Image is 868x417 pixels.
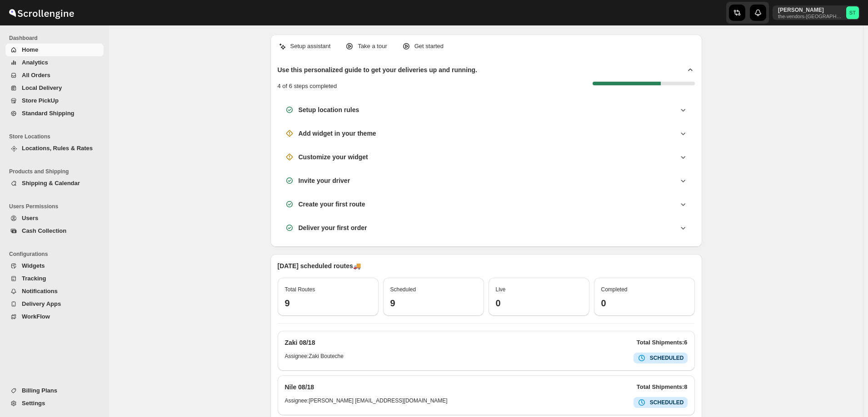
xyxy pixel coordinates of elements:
[601,286,628,293] span: Completed
[9,168,105,175] span: Products and Shipping
[9,250,105,258] span: Configurations
[299,176,350,185] h3: Invite your driver
[5,272,104,285] button: Tracking
[5,177,104,190] button: Shipping & Calendar
[5,397,104,410] button: Settings
[22,215,38,221] span: Users
[650,399,684,406] b: SCHEDULED
[414,42,444,51] p: Get started
[285,397,448,408] h6: Assignee: [PERSON_NAME] [EMAIL_ADDRESS][DOMAIN_NAME]
[846,6,859,19] span: Simcha Trieger
[390,286,416,293] span: Scheduled
[22,97,59,104] span: Store PickUp
[278,261,695,270] p: [DATE] scheduled routes 🚚
[22,145,93,152] span: Locations, Rules & Rates
[299,152,368,162] h3: Customize your widget
[9,203,105,210] span: Users Permissions
[285,353,344,363] h6: Assignee: Zaki Bouteche
[285,298,371,309] h3: 9
[5,260,104,272] button: Widgets
[22,262,45,269] span: Widgets
[22,227,66,234] span: Cash Collection
[637,383,688,392] p: Total Shipments: 8
[290,42,331,51] p: Setup assistant
[5,142,104,155] button: Locations, Rules & Rates
[778,6,843,14] p: [PERSON_NAME]
[390,298,477,309] h3: 9
[778,14,843,19] p: the-vendors-[GEOGRAPHIC_DATA]
[601,298,688,309] h3: 0
[5,298,104,310] button: Delivery Apps
[22,46,38,53] span: Home
[496,286,506,293] span: Live
[22,72,50,78] span: All Orders
[22,300,61,307] span: Delivery Apps
[22,84,62,91] span: Local Delivery
[278,65,478,74] h2: Use this personalized guide to get your deliveries up and running.
[5,384,104,397] button: Billing Plans
[22,387,57,394] span: Billing Plans
[299,223,367,232] h3: Deliver your first order
[5,285,104,298] button: Notifications
[285,286,315,293] span: Total Routes
[278,82,337,91] p: 4 of 6 steps completed
[496,298,582,309] h3: 0
[9,133,105,140] span: Store Locations
[22,275,46,282] span: Tracking
[5,56,104,69] button: Analytics
[285,338,315,347] h2: Zaki 08/18
[650,355,684,361] b: SCHEDULED
[5,310,104,323] button: WorkFlow
[5,225,104,237] button: Cash Collection
[299,105,359,114] h3: Setup location rules
[22,400,45,407] span: Settings
[22,313,50,320] span: WorkFlow
[358,42,387,51] p: Take a tour
[849,10,856,15] text: ST
[7,1,75,24] img: ScrollEngine
[22,110,75,117] span: Standard Shipping
[285,383,314,392] h2: Nile 08/18
[22,180,80,186] span: Shipping & Calendar
[22,59,48,66] span: Analytics
[5,44,104,56] button: Home
[773,5,860,20] button: User menu
[637,338,688,347] p: Total Shipments: 6
[299,200,365,209] h3: Create your first route
[299,129,376,138] h3: Add widget in your theme
[5,69,104,82] button: All Orders
[22,288,58,294] span: Notifications
[9,34,105,42] span: Dashboard
[5,212,104,225] button: Users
